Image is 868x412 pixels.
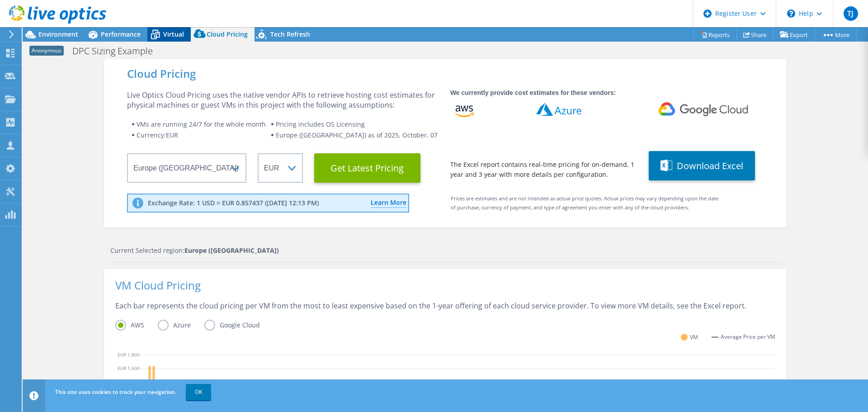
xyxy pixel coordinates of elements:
[115,280,775,301] div: VM Cloud Pricing
[787,9,795,18] svg: \n
[127,69,764,79] div: Cloud Pricing
[270,30,310,38] span: Tech Refresh
[844,6,858,21] span: TJ
[118,379,140,385] text: EUR 1,400
[371,198,406,208] a: Learn More
[110,246,782,256] div: Current Selected region:
[690,332,698,342] span: VM
[118,365,140,371] text: EUR 1,600
[158,320,204,331] label: Azure
[184,246,279,255] strong: Europe ([GEOGRAPHIC_DATA])
[721,332,775,342] span: Average Price per VM
[127,90,439,110] div: Live Optics Cloud Pricing uses the native vendor APIs to retrieve hosting cost estimates for phys...
[276,131,438,139] span: Europe ([GEOGRAPHIC_DATA]) as of 2025, October, 07
[186,384,211,400] a: OK
[137,131,178,139] span: Currency: EUR
[773,28,815,42] a: Export
[204,320,274,331] label: Google Cloud
[137,120,266,128] span: VMs are running 24/7 for the whole month
[207,30,248,38] span: Cloud Pricing
[163,30,184,38] span: Virtual
[736,28,774,42] a: Share
[649,151,755,180] button: Download Excel
[148,199,319,207] p: Exchange Rate: 1 USD = EUR 0.857437 ([DATE] 12:13 PM)
[314,153,420,183] button: Get Latest Pricing
[693,28,737,42] a: Reports
[450,89,616,96] strong: We currently provide cost estimates for these vendors:
[38,30,78,38] span: Environment
[55,388,176,396] span: This site uses cookies to track your navigation.
[276,120,365,128] span: Pricing includes OS Licensing
[436,194,722,218] div: Prices are estimates and are not intended as actual price quotes. Actual prices may vary dependin...
[115,320,158,331] label: AWS
[115,301,775,320] div: Each bar represents the cloud pricing per VM from the most to least expensive based on the 1-year...
[68,46,167,56] h1: DPC Sizing Example
[101,30,141,38] span: Performance
[118,351,140,358] text: EUR 1,800
[815,28,857,42] a: More
[450,160,637,180] div: The Excel report contains real-time pricing for on-demand, 1 year and 3 year with more details pe...
[29,46,64,56] span: Anonymous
